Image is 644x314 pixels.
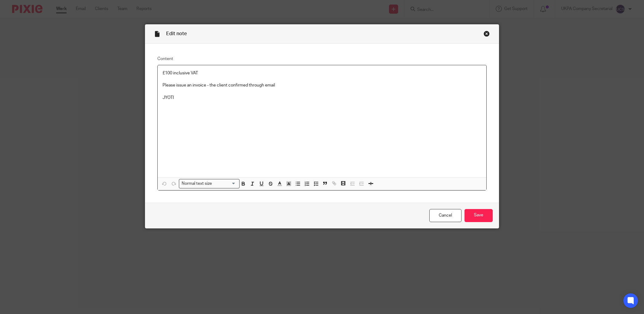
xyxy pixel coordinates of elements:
[179,179,240,188] div: Search for option
[166,31,187,36] span: Edit note
[484,31,490,37] div: Close this dialog window
[180,181,213,187] span: Normal text size
[465,209,493,222] input: Save
[163,95,481,101] p: JYOTI
[157,56,487,62] label: Content
[429,209,461,222] a: Cancel
[214,181,236,187] input: Search for option
[163,70,481,76] p: £100 inclusive VAT
[163,82,481,88] p: Please issue an invoice - the client confirmed through email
